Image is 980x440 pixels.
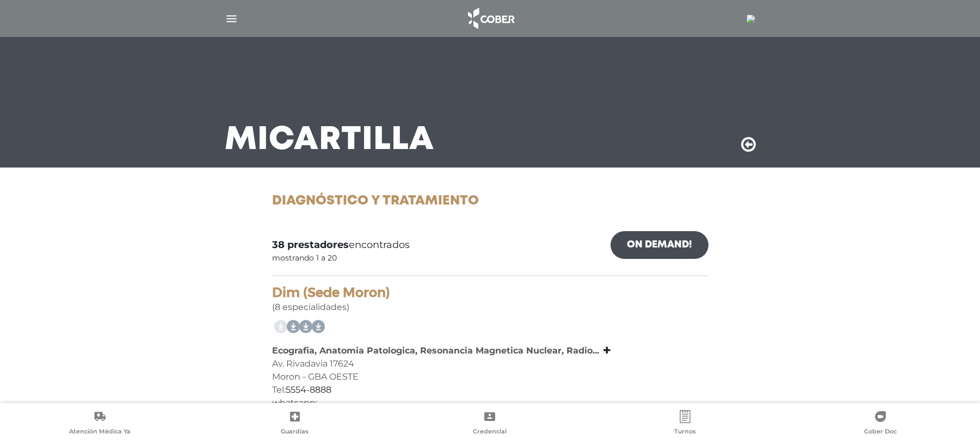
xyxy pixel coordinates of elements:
a: Guardias [198,410,393,438]
a: Credencial [392,410,588,438]
span: Turnos [674,427,696,437]
img: logo_cober_home-white.png [462,5,519,32]
div: Tel: [272,383,708,396]
a: 5554-8888 [286,385,331,395]
div: (8 especialidades) [272,285,708,314]
h4: Dim (Sede Moron) [272,285,708,301]
span: encontrados [272,238,410,252]
h3: Mi Cartilla [225,126,434,154]
img: 7294 [747,15,755,23]
a: Cober Doc [782,410,978,438]
b: Ecografia, Anatomia Patologica, Resonancia Magnetica Nuclear, Radio... [272,345,599,356]
a: Turnos [588,410,783,438]
div: Av. Rivadavia 17624 [272,357,708,370]
a: Atención Médica Ya [2,410,198,438]
a: On Demand! [611,231,708,259]
div: mostrando 1 a 20 [272,252,337,264]
div: Moron - GBA OESTE [272,370,708,383]
span: Credencial [473,427,507,437]
span: Guardias [281,427,309,437]
h1: Diagnóstico y Tratamiento [272,194,708,209]
div: whatsapp: [272,396,708,410]
img: Cober_menu-lines-white.svg [225,12,238,26]
span: Cober Doc [864,427,897,437]
b: 38 prestadores [272,239,349,251]
span: Atención Médica Ya [69,427,131,437]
